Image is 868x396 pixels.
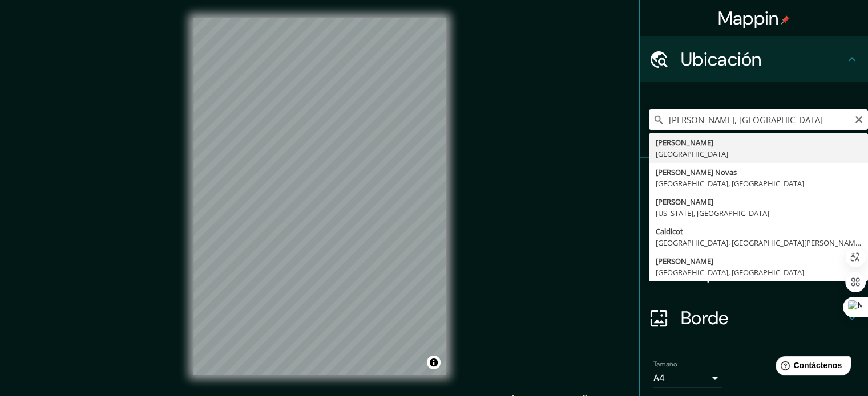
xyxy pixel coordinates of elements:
div: Estilo [640,204,868,250]
font: [PERSON_NAME] Novas [656,167,737,177]
div: Borde [640,295,868,341]
font: [GEOGRAPHIC_DATA], [GEOGRAPHIC_DATA] [656,267,804,277]
button: Claro [854,113,863,124]
font: Caldicot [656,226,683,236]
font: [PERSON_NAME] [656,137,713,148]
button: Activar o desactivar atribución [427,356,441,369]
img: pin-icon.png [781,15,790,25]
font: [GEOGRAPHIC_DATA], [GEOGRAPHIC_DATA] [656,178,804,189]
iframe: Lanzador de widgets de ayuda [766,352,855,383]
font: [US_STATE], [GEOGRAPHIC_DATA] [656,208,769,218]
font: Mappin [718,6,779,30]
font: [PERSON_NAME] [656,197,713,207]
div: A4 [653,369,722,387]
div: Disposición [640,250,868,295]
font: Borde [681,306,729,330]
input: Elige tu ciudad o zona [649,109,868,130]
font: A4 [653,372,665,384]
div: Patas [640,158,868,204]
font: [PERSON_NAME] [656,256,713,266]
div: Ubicación [640,36,868,82]
font: Ubicación [681,47,762,71]
font: [GEOGRAPHIC_DATA] [656,149,728,159]
font: Tamaño [653,360,677,369]
canvas: Mapa [193,18,446,375]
